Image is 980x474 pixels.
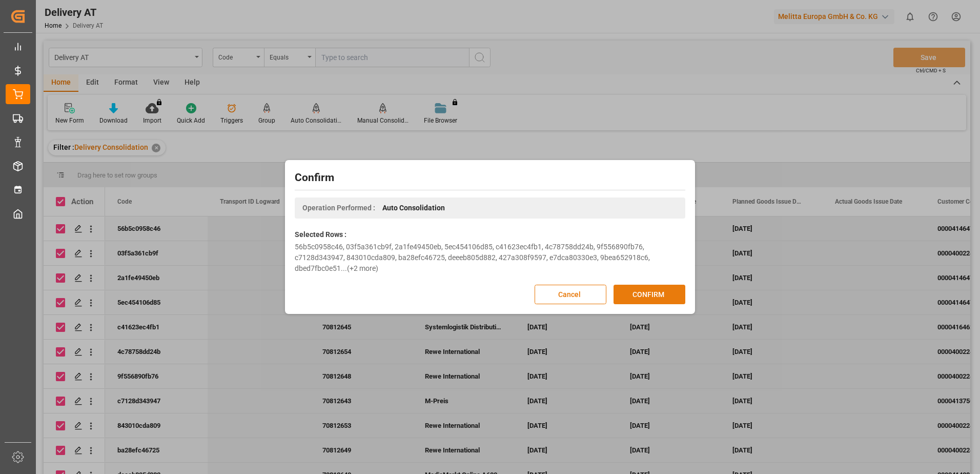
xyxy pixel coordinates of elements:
[295,229,346,240] label: Selected Rows :
[302,203,375,213] span: Operation Performed :
[535,285,606,304] button: Cancel
[295,242,685,274] div: 56b5c0958c46, 03f5a361cb9f, 2a1fe49450eb, 5ec454106d85, c41623ec4fb1, 4c78758dd24b, 9f556890fb76,...
[382,203,445,213] span: Auto Consolidation
[295,170,685,186] h2: Confirm
[614,285,685,304] button: CONFIRM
